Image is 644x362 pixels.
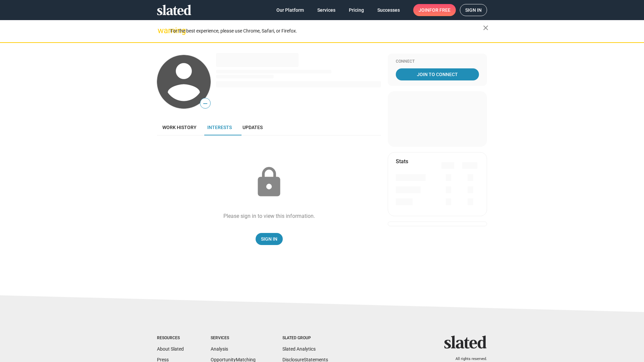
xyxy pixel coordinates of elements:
[252,166,286,199] mat-icon: lock
[397,68,478,80] span: Join To Connect
[396,158,408,165] mat-card-title: Stats
[396,59,479,64] div: Connect
[200,99,210,108] span: —
[211,336,256,341] div: Services
[170,26,483,36] div: For the best experience, please use Chrome, Safari, or Firefox.
[429,4,450,16] span: for free
[343,4,369,16] a: Pricing
[396,68,479,80] a: Join To Connect
[256,233,283,245] a: Sign In
[243,125,263,130] span: Updates
[261,233,277,245] span: Sign In
[349,4,364,16] span: Pricing
[317,4,335,16] span: Services
[157,346,184,352] a: About Slated
[377,4,400,16] span: Successes
[158,26,166,35] mat-icon: warning
[162,125,197,130] span: Work history
[419,4,450,16] span: Join
[157,336,184,341] div: Resources
[282,336,328,341] div: Slated Group
[271,4,309,16] a: Our Platform
[413,4,456,16] a: Joinfor free
[207,125,232,130] span: Interests
[237,119,268,135] a: Updates
[465,4,482,16] span: Sign in
[372,4,405,16] a: Successes
[157,119,202,135] a: Work history
[202,119,237,135] a: Interests
[211,346,228,352] a: Analysis
[482,24,490,32] mat-icon: close
[223,213,315,220] div: Please sign in to view this information.
[312,4,341,16] a: Services
[276,4,304,16] span: Our Platform
[460,4,487,16] a: Sign in
[282,346,316,352] a: Slated Analytics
